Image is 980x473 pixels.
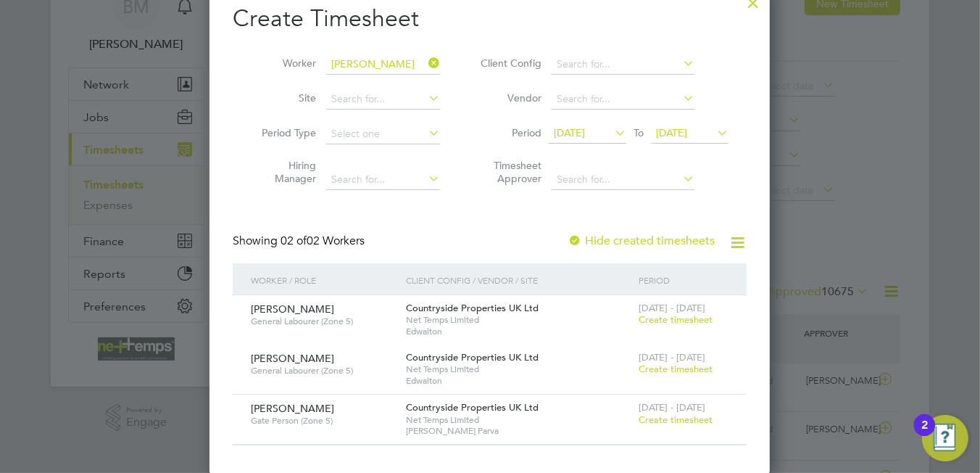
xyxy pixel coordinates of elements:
span: General Labourer (Zone 5) [251,316,395,327]
span: Create timesheet [639,363,713,375]
input: Search for... [326,54,440,75]
span: Edwalton [406,326,631,337]
span: Create timesheet [639,313,713,326]
span: Create timesheet [639,414,713,426]
label: Worker [251,57,316,70]
span: [DATE] - [DATE] [639,401,705,414]
div: Client Config / Vendor / Site [402,263,635,297]
span: Net Temps Limited [406,314,631,326]
span: Net Temps Limited [406,363,631,375]
label: Vendor [476,91,541,104]
input: Search for... [552,89,694,110]
div: Showing [233,234,367,249]
label: Period Type [251,126,316,139]
label: Client Config [476,57,541,70]
span: Countryside Properties UK Ltd [406,401,539,414]
div: 2 [921,425,928,444]
input: Select one [326,124,440,144]
div: Period [635,263,732,297]
span: General Labourer (Zone 5) [251,365,395,377]
span: 02 Workers [281,234,365,248]
h2: Create Timesheet [233,4,747,34]
span: To [629,123,648,142]
span: Net Temps Limited [406,414,631,426]
span: [PERSON_NAME] [251,303,334,316]
span: [DATE] - [DATE] [639,351,705,363]
span: [DATE] [656,126,687,139]
span: Gate Person (Zone 5) [251,415,395,427]
input: Search for... [326,89,440,110]
label: Hide created timesheets [568,234,715,248]
label: Hiring Manager [251,159,316,185]
button: Open Resource Center, 2 new notifications [922,415,968,461]
span: [PERSON_NAME] [251,402,334,415]
input: Search for... [552,54,694,75]
input: Search for... [326,170,440,190]
span: 02 of [281,234,307,248]
span: Edwalton [406,375,631,387]
label: Site [251,91,316,104]
div: Worker / Role [247,263,402,297]
span: Countryside Properties UK Ltd [406,351,539,363]
label: Period [476,126,541,139]
span: [PERSON_NAME] [251,352,334,365]
span: [PERSON_NAME] Parva [406,425,631,437]
span: [DATE] [554,126,585,139]
span: Countryside Properties UK Ltd [406,302,539,314]
input: Search for... [552,170,694,190]
label: Timesheet Approver [476,159,541,185]
span: [DATE] - [DATE] [639,302,705,314]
